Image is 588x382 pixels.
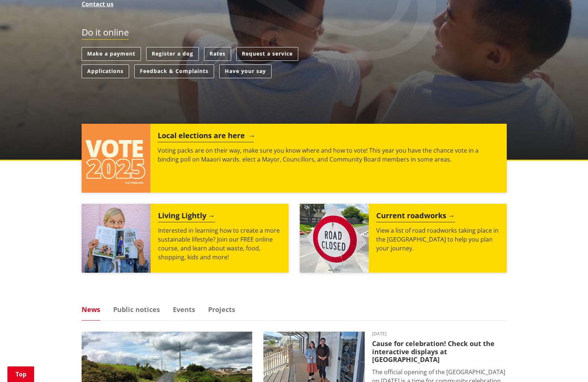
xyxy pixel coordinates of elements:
h2: Do it online [82,27,129,40]
a: Current roadworks View a list of road roadworks taking place in the [GEOGRAPHIC_DATA] to help you... [300,204,507,273]
h2: Current roadworks [376,211,455,222]
time: [DATE] [372,332,507,336]
h3: Cause for celebration! Check out the interactive displays at [GEOGRAPHIC_DATA] [372,340,507,364]
a: Make a payment [82,47,141,61]
img: Mainstream Green Workshop Series [82,204,151,273]
h2: Living Lightly [158,211,215,222]
p: Interested in learning how to create a more sustainable lifestyle? Join our FREE online course, a... [158,226,281,262]
p: Voting packs are on their way, make sure you know where and how to vote! This year you have the c... [158,146,499,164]
a: Request a service [236,47,298,61]
a: News [82,306,100,313]
a: Projects [208,306,235,313]
h2: Local elections are here [158,131,254,142]
a: Events [173,306,195,313]
a: Register a dog [146,47,199,61]
a: Top [7,366,34,382]
a: Living Lightly Interested in learning how to create a more sustainable lifestyle? Join our FREE o... [82,204,289,273]
a: Feedback & Complaints [134,64,214,78]
img: Road closed sign [300,204,369,273]
a: Have your say [219,64,272,78]
a: Rates [204,47,231,61]
a: Local elections are here Voting packs are on their way, make sure you know where and how to vote!... [82,124,507,193]
iframe: Messenger Launcher [554,351,581,378]
a: Applications [82,64,129,78]
p: View a list of road roadworks taking place in the [GEOGRAPHIC_DATA] to help you plan your journey. [376,226,499,253]
a: Public notices [113,306,160,313]
img: Vote 2025 [82,124,151,193]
